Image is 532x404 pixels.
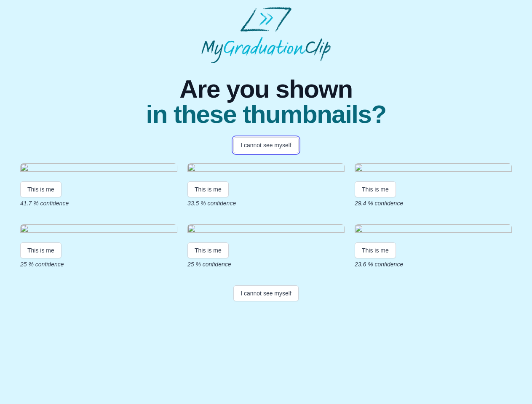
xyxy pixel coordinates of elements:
[146,102,386,127] span: in these thumbnails?
[187,163,345,175] img: d1e8a98d3b613089ebb3bcb86fe5265aedbc9ae1.gif
[355,224,512,236] img: 29adc8340a6c4eba3d0cccfce19ace48a302723e.gif
[20,224,177,236] img: 3eca9acda5f184c9aa77097def84422ec313eb26.gif
[187,242,229,258] button: This is me
[201,7,331,63] img: MyGraduationClip
[20,242,61,258] button: This is me
[233,285,299,301] button: I cannot see myself
[233,137,299,153] button: I cannot see myself
[20,260,177,268] p: 25 % confidence
[187,199,345,207] p: 33.5 % confidence
[355,242,396,258] button: This is me
[355,260,512,268] p: 23.6 % confidence
[20,163,177,175] img: 8f05a73409b3cccf0c5f1e18cd2fe3dee53c7e67.gif
[187,260,345,268] p: 25 % confidence
[146,77,386,102] span: Are you shown
[355,181,396,197] button: This is me
[187,181,229,197] button: This is me
[20,181,61,197] button: This is me
[355,199,512,207] p: 29.4 % confidence
[20,199,177,207] p: 41.7 % confidence
[355,163,512,175] img: ef9f941c5ada43ee4445096bac69d669fa5a4999.gif
[187,224,345,236] img: 96bc741c8021fd21c6c8a9211923f6c872b82ff6.gif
